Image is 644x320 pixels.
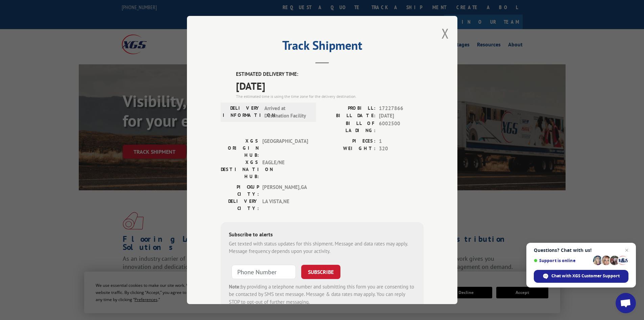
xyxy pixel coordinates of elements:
[379,120,424,134] span: 6002500
[232,265,296,279] input: Phone Number
[229,283,241,290] strong: Note:
[379,137,424,145] span: 1
[534,248,628,253] span: Questions? Chat with us!
[236,78,424,93] span: [DATE]
[223,105,261,120] label: DELIVERY INFORMATION:
[322,120,376,134] label: BILL OF LADING:
[301,265,340,279] button: SUBSCRIBE
[221,159,259,180] label: XGS DESTINATION HUB:
[322,105,376,112] label: PROBILL:
[379,145,424,153] span: 320
[534,270,628,283] span: Chat with XGS Customer Support
[221,198,259,212] label: DELIVERY CITY:
[442,24,449,42] button: Close modal
[221,137,259,159] label: XGS ORIGIN HUB:
[229,283,415,306] div: by providing a telephone number and submitting this form you are consenting to be contacted by SM...
[229,230,415,240] div: Subscribe to alerts
[616,293,636,313] a: Open chat
[236,70,424,78] label: ESTIMATED DELIVERY TIME:
[322,137,376,145] label: PIECES:
[534,258,591,263] span: Support is online
[229,240,415,255] div: Get texted with status updates for this shipment. Message and data rates may apply. Message frequ...
[262,137,308,159] span: [GEOGRAPHIC_DATA]
[221,184,259,198] label: PICKUP CITY:
[262,159,308,180] span: EAGLE/NE
[236,93,424,100] div: The estimated time is using the time zone for the delivery destination.
[322,145,376,153] label: WEIGHT:
[262,184,308,198] span: [PERSON_NAME] , GA
[264,105,310,120] span: Arrived at Destination Facility
[221,41,424,54] h2: Track Shipment
[322,112,376,120] label: BILL DATE:
[262,198,308,212] span: LA VISTA , NE
[551,273,620,279] span: Chat with XGS Customer Support
[379,105,424,112] span: 17227866
[379,112,424,120] span: [DATE]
